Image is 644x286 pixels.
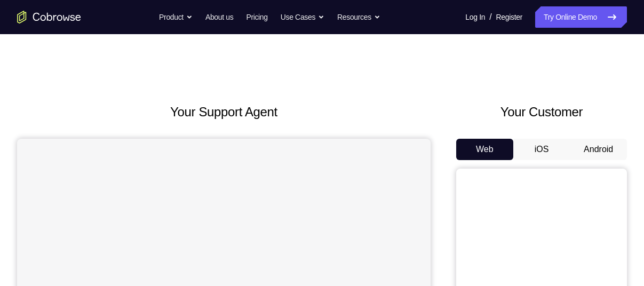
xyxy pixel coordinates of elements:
[205,6,233,28] a: About us
[17,102,431,122] h2: Your Support Agent
[159,6,193,28] button: Product
[456,139,513,160] button: Web
[496,6,522,28] a: Register
[570,139,627,160] button: Android
[17,11,81,23] a: Go to the home page
[465,6,485,28] a: Log In
[337,6,380,28] button: Resources
[246,6,267,28] a: Pricing
[513,139,570,160] button: iOS
[456,102,627,122] h2: Your Customer
[535,6,627,28] a: Try Online Demo
[281,6,324,28] button: Use Cases
[489,11,491,23] span: /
